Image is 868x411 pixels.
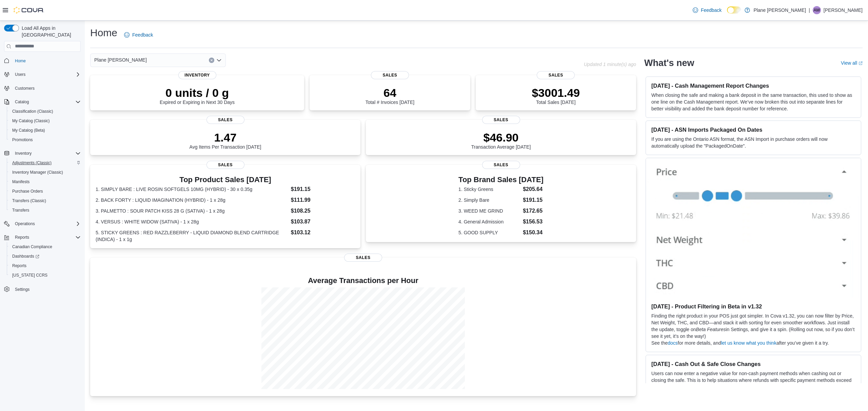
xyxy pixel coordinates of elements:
[9,271,81,279] span: Washington CCRS
[9,126,48,134] a: My Catalog (Beta)
[15,72,25,77] span: Users
[90,26,117,40] h1: Home
[482,161,520,169] span: Sales
[809,6,810,14] p: |
[96,229,288,243] dt: 5. STICKY GREENS : RED RAZZLEBERRY - LIQUID DIAMOND BLEND CARTRIDGE (INDICA) - 1 x 1g
[96,277,631,285] h4: Average Transactions per Hour
[458,218,520,225] dt: 4. General Admission
[9,117,81,125] span: My Catalog (Classic)
[9,187,46,195] a: Purchase Orders
[458,208,520,214] dt: 3. WEED ME GRIND
[12,84,37,92] a: Customers
[12,285,32,294] a: Settings
[9,168,66,176] a: Inventory Manager (Classic)
[19,25,81,38] span: Load All Apps in [GEOGRAPHIC_DATA]
[9,168,81,176] span: Inventory Manager (Classic)
[1,97,83,107] button: Catalog
[12,198,46,203] span: Transfers (Classic)
[651,126,855,133] h3: [DATE] - ASN Imports Packaged On Dates
[841,60,863,66] a: View allExternal link
[824,6,863,14] p: [PERSON_NAME]
[532,86,580,100] p: $3001.49
[15,287,29,292] span: Settings
[7,205,83,215] button: Transfers
[12,285,81,293] span: Settings
[12,160,52,166] span: Adjustments (Classic)
[12,84,81,92] span: Customers
[9,117,53,125] a: My Catalog (Classic)
[727,6,741,14] input: Dark Mode
[644,58,694,68] h2: What's new
[7,107,83,116] button: Classification (Classic)
[291,218,355,226] dd: $103.87
[813,6,820,14] span: AW
[584,62,636,67] p: Updated 1 minute(s) ago
[12,273,47,278] span: [US_STATE] CCRS
[651,370,855,390] p: Users can now enter a negative value for non-cash payment methods when cashing out or closing the...
[1,284,83,294] button: Settings
[12,254,39,259] span: Dashboards
[216,58,222,63] button: Open list of options
[160,86,235,105] div: Expired or Expiring in Next 30 Days
[12,220,81,228] span: Operations
[523,207,544,215] dd: $172.65
[7,242,83,252] button: Canadian Compliance
[7,116,83,126] button: My Catalog (Classic)
[9,271,50,279] a: [US_STATE] CCRS
[12,220,38,228] button: Operations
[7,168,83,177] button: Inventory Manager (Classic)
[9,243,81,251] span: Canadian Compliance
[482,116,520,124] span: Sales
[291,185,355,193] dd: $191.15
[7,252,83,261] a: Dashboards
[15,221,35,226] span: Operations
[9,136,81,144] span: Promotions
[12,263,26,268] span: Reports
[1,219,83,229] button: Operations
[96,186,288,193] dt: 1. SIMPLY BARE : LIVE ROSIN SOFTGELS 10MG (HYBRID) - 30 x 0.35g
[471,131,531,144] p: $46.90
[12,98,81,106] span: Catalog
[523,196,544,204] dd: $191.15
[532,86,580,105] div: Total Sales [DATE]
[12,179,29,185] span: Manifests
[12,128,45,133] span: My Catalog (Beta)
[190,131,261,150] div: Avg Items Per Transaction [DATE]
[12,118,50,124] span: My Catalog (Classic)
[458,176,544,184] h3: Top Brand Sales [DATE]
[9,187,81,195] span: Purchase Orders
[15,58,26,64] span: Home
[366,86,414,105] div: Total # Invoices [DATE]
[14,7,44,14] img: Cova
[9,159,54,167] a: Adjustments (Classic)
[12,208,29,213] span: Transfers
[813,6,821,14] div: Auston Wilson
[96,176,355,184] h3: Top Product Sales [DATE]
[523,185,544,193] dd: $205.64
[132,31,153,38] span: Feedback
[178,71,216,79] span: Inventory
[9,107,81,115] span: Classification (Classic)
[12,244,52,250] span: Canadian Compliance
[1,83,83,93] button: Customers
[7,126,83,135] button: My Catalog (Beta)
[523,229,544,237] dd: $150.34
[458,229,520,236] dt: 5. GOOD SUPPLY
[721,340,776,346] a: let us know what you think
[753,6,806,14] p: Plane [PERSON_NAME]
[291,196,355,204] dd: $111.99
[209,58,214,63] button: Clear input
[291,229,355,237] dd: $103.12
[9,178,81,186] span: Manifests
[12,70,81,79] span: Users
[537,71,575,79] span: Sales
[458,186,520,193] dt: 1. Sticky Greens
[96,208,288,214] dt: 3. PALMETTO : SOUR PATCH KISS 28 G (SATIVA) - 1 x 28g
[12,57,28,65] a: Home
[7,196,83,205] button: Transfers (Classic)
[458,197,520,203] dt: 2. Simply Bare
[15,99,29,105] span: Catalog
[471,131,531,150] div: Transaction Average [DATE]
[12,57,81,65] span: Home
